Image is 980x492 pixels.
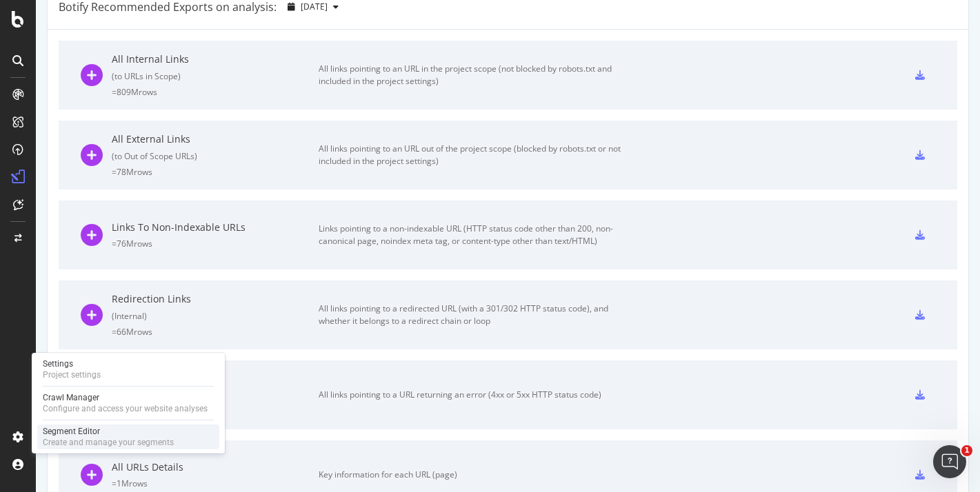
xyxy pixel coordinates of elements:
[319,223,629,247] div: Links pointing to a non-indexable URL (HTTP status code other than 200, non-canonical page, noind...
[112,292,319,306] div: Redirection Links
[112,166,319,178] div: = 78M rows
[112,460,319,474] div: All URLs Details
[43,392,208,403] div: Crawl Manager
[915,310,925,320] div: csv-export
[915,150,925,160] div: csv-export
[915,390,925,400] div: csv-export
[37,391,219,416] a: Crawl ManagerConfigure and access your website analyses
[915,230,925,240] div: csv-export
[112,52,319,66] div: All Internal Links
[112,221,319,234] div: Links To Non-Indexable URLs
[319,389,629,401] div: All links pointing to a URL returning an error (4xx or 5xx HTTP status code)
[112,478,319,489] div: = 1M rows
[112,86,319,98] div: = 809M rows
[112,310,319,322] div: ( Internal )
[319,303,629,327] div: All links pointing to a redirected URL (with a 301/302 HTTP status code), and whether it belongs ...
[319,143,629,167] div: All links pointing to an URL out of the project scope (blocked by robots.txt or not included in t...
[112,132,319,146] div: All External Links
[915,470,925,480] div: csv-export
[43,403,208,414] div: Configure and access your website analyses
[319,469,629,481] div: Key information for each URL (page)
[43,426,174,437] div: Segment Editor
[37,424,219,449] a: Segment EditorCreate and manage your segments
[43,369,101,380] div: Project settings
[961,445,972,456] span: 1
[933,445,966,478] iframe: Intercom live chat
[915,70,925,80] div: csv-export
[43,437,174,448] div: Create and manage your segments
[301,1,328,12] span: 2025 Aug. 22nd
[37,357,219,382] a: SettingsProject settings
[112,70,319,82] div: ( to URLs in Scope )
[43,358,101,369] div: Settings
[319,63,629,88] div: All links pointing to an URL in the project scope (not blocked by robots.txt and included in the ...
[112,326,319,338] div: = 66M rows
[112,150,319,162] div: ( to Out of Scope URLs )
[112,238,319,249] div: = 76M rows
